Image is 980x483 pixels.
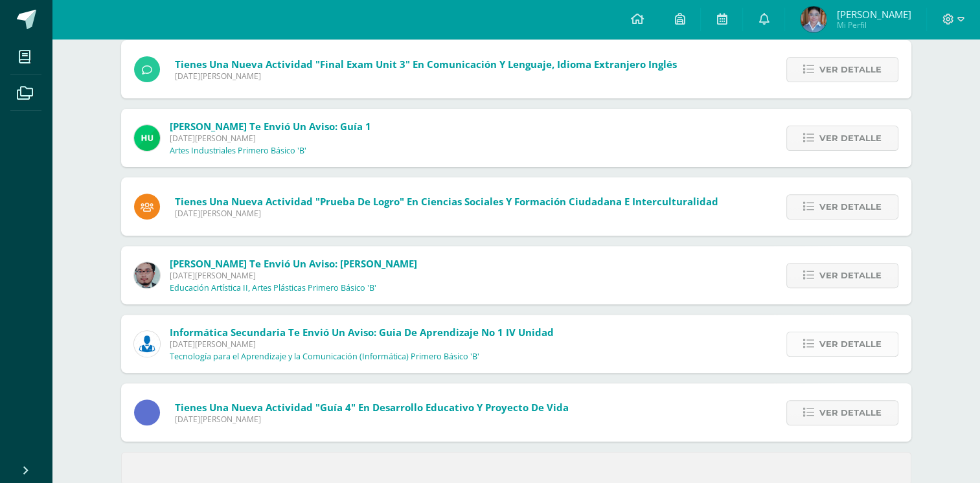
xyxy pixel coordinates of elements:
span: [DATE][PERSON_NAME] [170,339,554,350]
span: [DATE][PERSON_NAME] [170,270,417,281]
span: [PERSON_NAME] te envió un aviso: Guía 1 [170,120,371,133]
span: Informática Secundaria te envió un aviso: Guia De Aprendizaje No 1 IV Unidad [170,326,554,339]
img: 6ed6846fa57649245178fca9fc9a58dd.png [134,331,160,357]
span: Ver detalle [819,126,882,150]
span: Ver detalle [819,401,882,425]
p: Educación Artística II, Artes Plásticas Primero Básico 'B' [170,283,376,293]
span: [DATE][PERSON_NAME] [175,414,569,425]
img: fd23069c3bd5c8dde97a66a86ce78287.png [134,125,160,151]
span: [PERSON_NAME] [836,8,911,21]
p: Tecnología para el Aprendizaje y la Comunicación (Informática) Primero Básico 'B' [170,352,479,362]
span: Ver detalle [819,332,882,356]
span: Ver detalle [819,264,882,287]
span: [DATE][PERSON_NAME] [175,208,718,219]
img: 5fac68162d5e1b6fbd390a6ac50e103d.png [134,262,160,288]
span: [PERSON_NAME] te envió un aviso: [PERSON_NAME] [170,257,417,270]
span: Ver detalle [819,58,882,82]
span: [DATE][PERSON_NAME] [175,71,677,82]
span: Mi Perfil [836,19,911,30]
span: Tienes una nueva actividad "Guía 4" En Desarrollo Educativo y Proyecto de Vida [175,401,569,414]
p: Artes Industriales Primero Básico 'B' [170,146,306,156]
span: Ver detalle [819,195,882,219]
img: a76d082c0379f353f566dfd77a633715.png [801,6,826,32]
span: [DATE][PERSON_NAME] [170,133,371,144]
span: Tienes una nueva actividad "Final Exam Unit 3" En Comunicación y Lenguaje, Idioma Extranjero Inglés [175,58,677,71]
span: Tienes una nueva actividad "Prueba de Logro" En Ciencias Sociales y Formación Ciudadana e Intercu... [175,195,718,208]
